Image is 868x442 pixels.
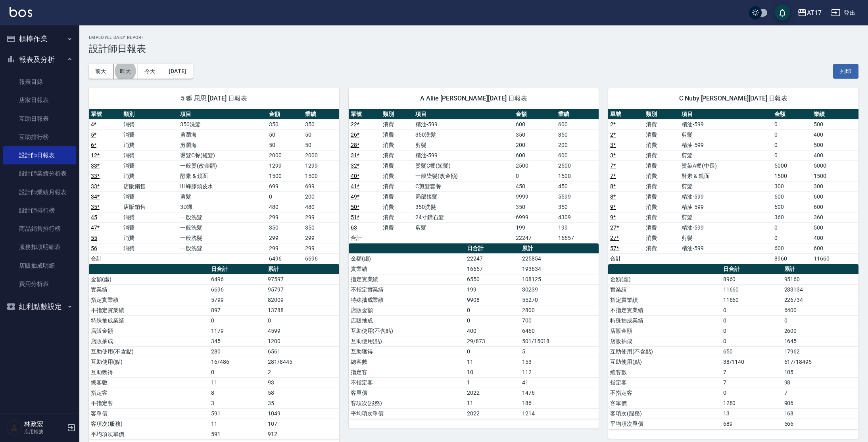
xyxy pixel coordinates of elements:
td: 0 [721,315,782,326]
td: 不指定實業績 [608,305,721,315]
td: 350洗髮 [413,129,514,140]
td: 精油-599 [413,119,514,129]
td: 酵素 & 鏡面 [680,171,772,181]
td: 燙髮C餐(短髮) [178,150,267,160]
td: 95797 [266,284,339,295]
th: 單號 [608,109,644,120]
td: 互助使用(不含點) [349,326,465,336]
th: 日合計 [465,243,520,254]
td: 350 [267,222,303,233]
td: 一般染髮(改金額) [413,171,514,181]
td: 消費 [121,160,178,171]
td: 650 [721,346,782,357]
td: 消費 [121,119,178,129]
td: 消費 [644,233,680,243]
td: 50 [303,129,339,140]
td: 剪髮 [680,150,772,160]
td: 97597 [266,274,339,284]
td: 299 [267,243,303,253]
td: 不指定實業績 [89,305,209,315]
td: 299 [303,233,339,243]
td: 500 [812,222,858,233]
td: 500 [812,119,858,129]
td: 300 [812,181,858,191]
td: 2500 [556,160,599,171]
td: 2000 [303,150,339,160]
td: 600 [772,243,812,253]
th: 金額 [267,109,303,120]
td: 299 [267,212,303,222]
td: 3D蠟 [178,202,267,212]
td: 350 [514,202,556,212]
a: 45 [91,214,97,220]
td: 0 [721,305,782,315]
td: 200 [556,140,599,150]
td: 互助使用(點) [89,357,209,367]
td: 指定實業績 [349,274,465,284]
button: AT17 [794,5,825,21]
th: 業績 [812,109,858,120]
a: 店販抽成明細 [3,257,76,275]
h3: 設計師日報表 [89,43,858,54]
td: 0 [721,326,782,336]
td: 6561 [266,346,339,357]
td: 消費 [121,233,178,243]
td: 6460 [520,326,599,336]
td: 精油-599 [680,202,772,212]
td: 500 [812,140,858,150]
td: 8960 [721,274,782,284]
td: 消費 [121,191,178,202]
td: 酵素 & 鏡面 [178,171,267,181]
th: 累計 [520,243,599,254]
td: 互助使用(不含點) [608,346,721,357]
td: 0 [267,191,303,202]
td: 店販金額 [608,326,721,336]
td: 金額(虛) [89,274,209,284]
td: 16657 [556,233,599,243]
th: 累計 [266,264,339,274]
td: 50 [303,140,339,150]
td: 299 [303,243,339,253]
td: 消費 [381,150,413,160]
td: 600 [556,119,599,129]
button: 報表及分析 [3,49,76,70]
a: 互助日報表 [3,110,76,128]
td: 350洗髮 [413,202,514,212]
th: 業績 [556,109,599,120]
td: 特殊抽成業績 [89,315,209,326]
td: 金額(虛) [608,274,721,284]
a: 商品銷售排行榜 [3,220,76,238]
td: 實業績 [349,264,465,274]
td: 不指定實業績 [349,284,465,295]
td: 消費 [381,212,413,222]
td: 350 [303,222,339,233]
td: 699 [267,181,303,191]
td: 0 [465,346,520,357]
td: 600 [812,191,858,202]
td: 600 [514,150,556,160]
th: 金額 [514,109,556,120]
td: 消費 [644,150,680,160]
table: a dense table [89,264,339,440]
td: 消費 [381,129,413,140]
table: a dense table [608,264,858,429]
a: 55 [91,235,97,241]
td: 一般洗髮 [178,243,267,253]
td: 450 [514,181,556,191]
img: Logo [10,7,32,17]
td: 燙染A餐(中長) [680,160,772,171]
td: 4599 [266,326,339,336]
span: A Allie [PERSON_NAME][DATE] 日報表 [358,95,590,102]
td: 226734 [782,295,858,305]
td: 一般洗髮 [178,222,267,233]
td: 互助使用(不含點) [89,346,209,357]
a: 報表目錄 [3,73,76,91]
td: C剪髮套餐 [413,181,514,191]
td: 9908 [465,295,520,305]
td: 2800 [520,305,599,315]
td: 199 [514,222,556,233]
button: 登出 [828,6,858,20]
td: 480 [267,202,303,212]
td: 合計 [608,253,644,264]
td: 600 [514,119,556,129]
